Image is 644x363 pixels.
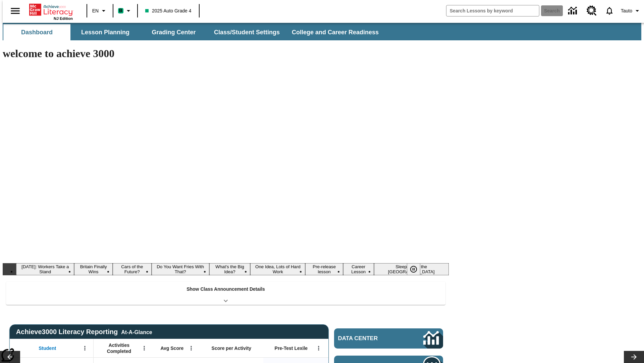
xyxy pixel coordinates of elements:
button: Class/Student Settings [209,24,285,40]
span: 2025 Auto Grade 4 [145,7,192,14]
span: EN [92,7,99,14]
input: search field [446,5,539,16]
a: Data Center [334,328,443,349]
button: Slide 3 Cars of the Future? [113,263,152,275]
h1: welcome to achieve 3000 [3,47,449,60]
button: Grading Center [140,24,207,40]
div: Home [29,2,73,21]
p: Show Class Announcement Details [186,286,265,293]
span: Student [39,345,56,351]
a: Notifications [601,2,618,19]
span: Achieve3000 Literacy Reporting [16,328,152,336]
button: Open side menu [5,1,25,21]
button: Open Menu [314,343,324,353]
button: Language: EN, Select a language [89,5,111,17]
button: Dashboard [3,24,70,40]
span: Tauto [621,7,632,14]
button: Lesson Planning [72,24,139,40]
button: Open Menu [139,343,149,353]
span: Avg Score [160,345,183,351]
button: Slide 4 Do You Want Fries With That? [152,263,209,275]
span: B [119,6,122,15]
div: Pause [407,263,427,275]
button: College and Career Readiness [286,24,384,40]
span: Score per Activity [212,345,252,351]
div: Show Class Announcement Details [6,282,445,305]
button: Slide 7 Pre-release lesson [305,263,343,275]
div: SubNavbar [3,23,641,40]
span: Data Center [338,335,401,342]
a: Home [29,3,73,16]
button: Slide 5 What's the Big Idea? [209,263,251,275]
button: Slide 6 One Idea, Lots of Hard Work [250,263,305,275]
button: Slide 9 Sleepless in the Animal Kingdom [374,263,449,275]
button: Open Menu [80,343,90,353]
a: Data Center [564,2,583,20]
div: At-A-Glance [121,328,152,335]
button: Lesson carousel, Next [624,351,644,363]
div: SubNavbar [3,24,385,40]
a: Resource Center, Will open in new tab [583,2,601,20]
span: Pre-Test Lexile [275,345,308,351]
span: Activities Completed [97,342,141,354]
span: NJ Edition [54,16,73,21]
button: Slide 1 Labor Day: Workers Take a Stand [16,263,74,275]
button: Slide 2 Britain Finally Wins [74,263,112,275]
button: Pause [407,263,420,275]
button: Open Menu [186,343,196,353]
button: Boost Class color is mint green. Change class color [115,5,135,17]
button: Slide 8 Career Lesson [343,263,374,275]
button: Profile/Settings [618,5,644,17]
